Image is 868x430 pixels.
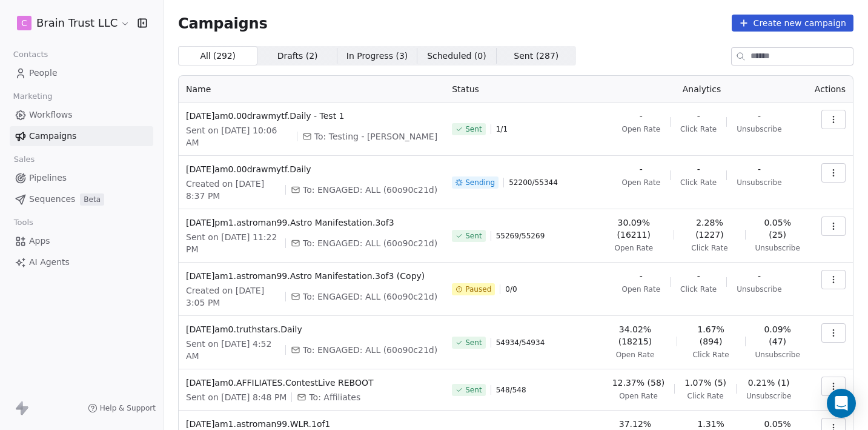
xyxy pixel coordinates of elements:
span: Open Rate [619,391,658,401]
span: Unsubscribe [737,284,781,294]
th: Name [179,76,445,102]
span: 55269 / 55269 [496,231,545,241]
span: Paused [465,284,491,294]
span: Sent on [DATE] 10:06 AM [186,124,292,149]
span: Sent on [DATE] 8:48 PM [186,391,287,403]
span: To: ENGAGED: ALL (60o90c21d) [303,344,437,356]
span: In Progress ( 3 ) [346,50,408,62]
span: - [640,270,643,282]
span: - [697,110,700,122]
span: - [697,163,700,175]
span: Click Rate [687,391,724,401]
th: Status [445,76,596,102]
span: 0.09% (47) [755,323,800,348]
span: Tools [8,213,38,232]
th: Analytics [596,76,807,102]
a: Help & Support [88,403,156,413]
span: Click Rate [680,124,717,134]
span: 0.21% (1) [748,377,790,389]
span: Sent on [DATE] 4:52 AM [186,338,280,362]
span: Apps [29,235,50,247]
span: Help & Support [100,403,156,413]
span: Sending [465,178,495,187]
button: CBrain Trust LLC [15,13,129,33]
span: Open Rate [621,124,660,134]
a: Campaigns [10,126,153,146]
span: To: ENGAGED: ALL (60o90c21d) [303,184,437,196]
span: - [758,270,761,282]
span: 52200 / 55344 [509,178,558,187]
span: 0.05% (25) [755,217,800,241]
span: - [697,270,700,282]
a: AI Agents [10,252,153,272]
span: Click Rate [680,178,717,187]
span: Campaigns [29,130,76,143]
a: People [10,63,153,83]
span: Created on [DATE] 8:37 PM [186,178,280,202]
a: Pipelines [10,168,153,188]
span: Open Rate [621,284,660,294]
button: Create new campaign [732,15,853,32]
span: - [758,163,761,175]
span: [DATE]am0.00drawmytf.Daily - Test 1 [186,110,437,122]
div: Open Intercom Messenger [827,389,856,418]
span: Sent ( 287 ) [514,50,558,62]
span: 54934 / 54934 [496,338,545,348]
span: [DATE]am1.astroman99.Astro Manifestation.3of3 (Copy) [186,270,437,282]
span: Unsubscribe [737,124,781,134]
span: AI Agents [29,256,70,269]
span: Unsubscribe [746,391,791,401]
span: Open Rate [616,350,655,360]
span: Sent [465,124,482,134]
span: Sequences [29,193,75,206]
span: Sent on [DATE] 11:22 PM [186,231,280,255]
span: 1 / 1 [496,124,508,134]
span: Sent [465,231,482,241]
span: Open Rate [621,178,660,187]
span: 30.09% (16211) [603,217,664,241]
span: [DATE]am0.AFFILIATES.ContestLive REBOOT [186,377,437,389]
span: Click Rate [691,243,727,253]
span: Click Rate [680,284,717,294]
span: People [29,67,58,79]
span: 34.02% (18215) [603,323,667,348]
span: 12.37% (58) [612,377,665,389]
span: Sent [465,385,482,395]
span: [DATE]am0.truthstars.Daily [186,323,437,335]
span: - [640,163,643,175]
a: SequencesBeta [10,189,153,209]
span: Drafts ( 2 ) [277,50,318,62]
span: - [640,110,643,122]
span: Workflows [29,109,73,121]
span: Unsubscribe [755,243,800,253]
span: [DATE]am0.00drawmytf.Daily [186,163,437,175]
span: To: Affiliates [309,391,360,403]
span: To: ENGAGED: ALL (60o90c21d) [303,237,437,249]
span: Click Rate [693,350,729,360]
span: 1.07% (5) [684,377,726,389]
span: Campaigns [178,15,268,32]
span: C [21,17,27,29]
span: Unsubscribe [755,350,800,360]
span: Sales [8,150,40,169]
span: Open Rate [614,243,653,253]
span: - [758,110,761,122]
a: Apps [10,231,153,251]
span: Brain Trust LLC [36,15,118,31]
span: Beta [80,193,104,206]
th: Actions [807,76,853,102]
span: 1.67% (894) [687,323,735,348]
span: [DATE]pm1.astroman99.Astro Manifestation.3of3 [186,217,437,229]
span: 0 / 0 [505,284,517,294]
span: 548 / 548 [496,385,526,395]
span: [DATE]am1.astroman99.WLR.1of1 [186,418,437,430]
span: Pipelines [29,172,67,184]
span: To: Testing - Angie [314,130,437,143]
span: Sent [465,338,482,348]
a: Workflows [10,105,153,125]
span: 2.28% (1227) [684,217,735,241]
span: Unsubscribe [737,178,781,187]
span: Scheduled ( 0 ) [427,50,486,62]
span: Created on [DATE] 3:05 PM [186,284,280,309]
span: Marketing [8,87,58,106]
